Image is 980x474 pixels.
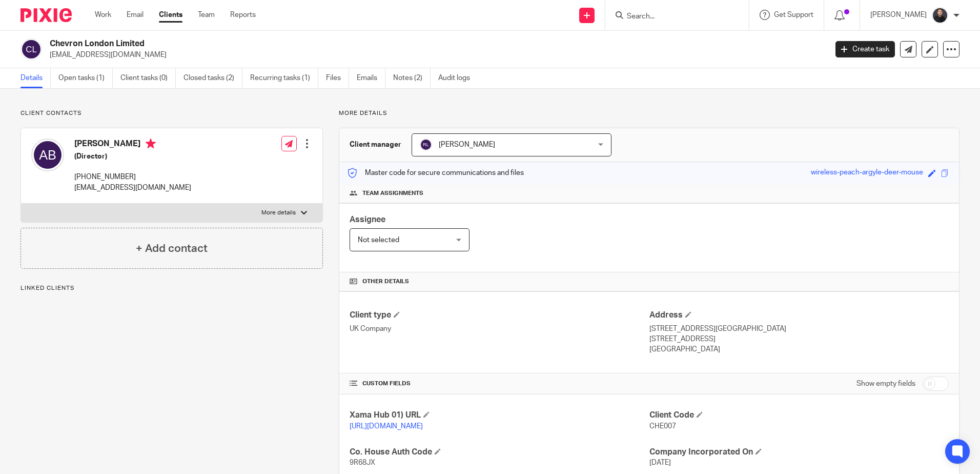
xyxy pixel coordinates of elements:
span: [PERSON_NAME] [439,141,495,148]
p: [PHONE_NUMBER] [74,172,191,182]
a: [URL][DOMAIN_NAME] [350,423,423,430]
p: UK Company [350,324,649,334]
p: Client contacts [21,109,323,117]
a: Open tasks (1) [58,68,113,88]
a: Closed tasks (2) [183,68,242,88]
h4: Co. House Auth Code [350,447,649,458]
span: Not selected [358,236,399,244]
h4: + Add contact [136,241,208,256]
span: 9R68JX [350,459,375,466]
p: [EMAIL_ADDRESS][DOMAIN_NAME] [50,50,820,60]
a: Notes (2) [393,68,431,88]
img: svg%3E [21,38,42,60]
p: Linked clients [21,284,323,292]
p: Master code for secure communications and files [347,168,524,178]
p: [PERSON_NAME] [870,10,927,20]
a: Email [127,10,144,20]
h4: Client Code [649,410,949,421]
label: Show empty fields [856,379,915,389]
h4: [PERSON_NAME] [74,139,191,151]
h5: (Director) [74,151,191,162]
p: [GEOGRAPHIC_DATA] [649,344,949,354]
img: svg%3E [420,139,432,151]
p: [STREET_ADDRESS] [649,334,949,344]
p: [EMAIL_ADDRESS][DOMAIN_NAME] [74,183,191,193]
span: CHE007 [649,423,676,430]
span: Other details [362,278,409,286]
div: wireless-peach-argyle-deer-mouse [811,167,923,179]
span: Assignee [350,215,385,224]
h2: Chevron London Limited [50,38,666,49]
img: svg%3E [31,139,64,171]
a: Clients [159,10,182,20]
p: [STREET_ADDRESS][GEOGRAPHIC_DATA] [649,324,949,334]
p: More details [261,209,296,217]
h4: CUSTOM FIELDS [350,380,649,388]
img: Pixie [21,8,72,22]
h4: Company Incorporated On [649,447,949,458]
a: Reports [230,10,256,20]
a: Client tasks (0) [120,68,176,88]
input: Search [626,12,718,22]
i: Primary [146,139,156,149]
img: My%20Photo.jpg [932,7,948,24]
a: Create task [835,41,895,57]
h4: Address [649,310,949,321]
a: Emails [357,68,385,88]
a: Work [95,10,111,20]
a: Recurring tasks (1) [250,68,318,88]
a: Audit logs [438,68,478,88]
a: Details [21,68,51,88]
span: Team assignments [362,189,423,197]
a: Team [198,10,215,20]
h4: Xama Hub 01) URL [350,410,649,421]
span: Get Support [774,11,813,18]
p: More details [339,109,959,117]
h3: Client manager [350,140,401,150]
a: Files [326,68,349,88]
h4: Client type [350,310,649,321]
span: [DATE] [649,459,671,466]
